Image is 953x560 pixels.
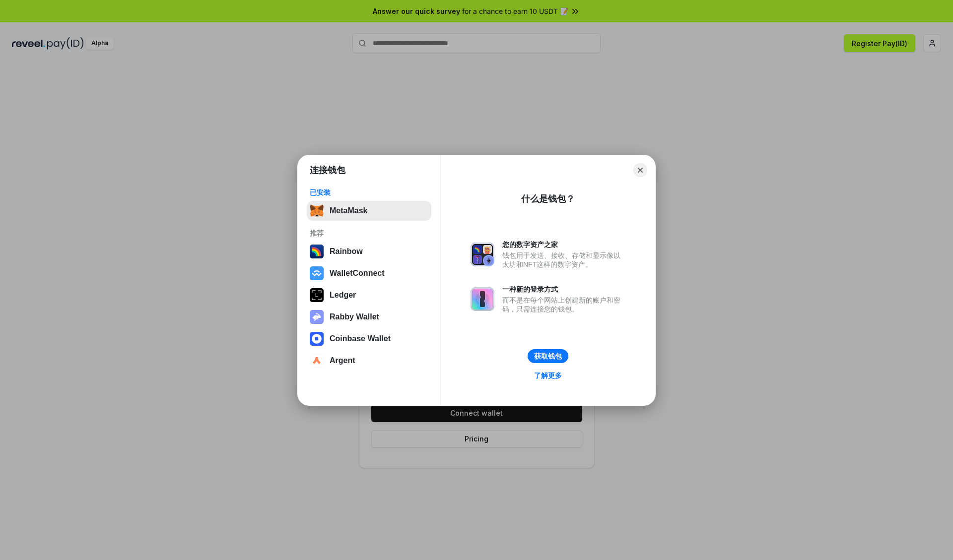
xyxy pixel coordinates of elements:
[521,193,575,205] div: 什么是钱包？
[310,164,345,176] h1: 连接钱包
[502,251,625,269] div: 钱包用于发送、接收、存储和显示像以太坊和NFT这样的数字资产。
[330,356,355,365] div: Argent
[310,204,324,218] img: svg+xml,%3Csvg%20fill%3D%22none%22%20height%3D%2233%22%20viewBox%3D%220%200%2035%2033%22%20width%...
[330,206,367,215] div: MetaMask
[330,312,379,321] div: Rabby Wallet
[330,269,385,278] div: WalletConnect
[633,163,647,177] button: Close
[307,285,431,305] button: Ledger
[502,240,625,249] div: 您的数字资产之家
[307,351,431,371] button: Argent
[534,352,562,361] div: 获取钱包
[307,307,431,327] button: Rabby Wallet
[310,188,428,197] div: 已安装
[471,243,494,266] img: svg+xml,%3Csvg%20xmlns%3D%22http%3A%2F%2Fwww.w3.org%2F2000%2Fsvg%22%20fill%3D%22none%22%20viewBox...
[310,245,324,258] img: svg+xml,%3Csvg%20width%3D%22120%22%20height%3D%22120%22%20viewBox%3D%220%200%20120%20120%22%20fil...
[310,310,324,324] img: svg+xml,%3Csvg%20xmlns%3D%22http%3A%2F%2Fwww.w3.org%2F2000%2Fsvg%22%20fill%3D%22none%22%20viewBox...
[310,229,428,238] div: 推荐
[307,242,431,261] button: Rainbow
[471,287,494,311] img: svg+xml,%3Csvg%20xmlns%3D%22http%3A%2F%2Fwww.w3.org%2F2000%2Fsvg%22%20fill%3D%22none%22%20viewBox...
[528,369,568,382] a: 了解更多
[502,285,625,294] div: 一种新的登录方式
[310,266,324,280] img: svg+xml,%3Csvg%20width%3D%2228%22%20height%3D%2228%22%20viewBox%3D%220%200%2028%2028%22%20fill%3D...
[307,263,431,283] button: WalletConnect
[310,288,324,302] img: svg+xml,%3Csvg%20xmlns%3D%22http%3A%2F%2Fwww.w3.org%2F2000%2Fsvg%22%20width%3D%2228%22%20height%3...
[310,354,324,368] img: svg+xml,%3Csvg%20width%3D%2228%22%20height%3D%2228%22%20viewBox%3D%220%200%2028%2028%22%20fill%3D...
[534,371,562,380] div: 了解更多
[310,332,324,346] img: svg+xml,%3Csvg%20width%3D%2228%22%20height%3D%2228%22%20viewBox%3D%220%200%2028%2028%22%20fill%3D...
[307,201,431,221] button: MetaMask
[330,247,363,256] div: Rainbow
[528,349,568,363] button: 获取钱包
[330,334,391,343] div: Coinbase Wallet
[502,296,625,313] div: 而不是在每个网站上创建新的账户和密码，只需连接您的钱包。
[307,329,431,349] button: Coinbase Wallet
[330,291,356,300] div: Ledger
